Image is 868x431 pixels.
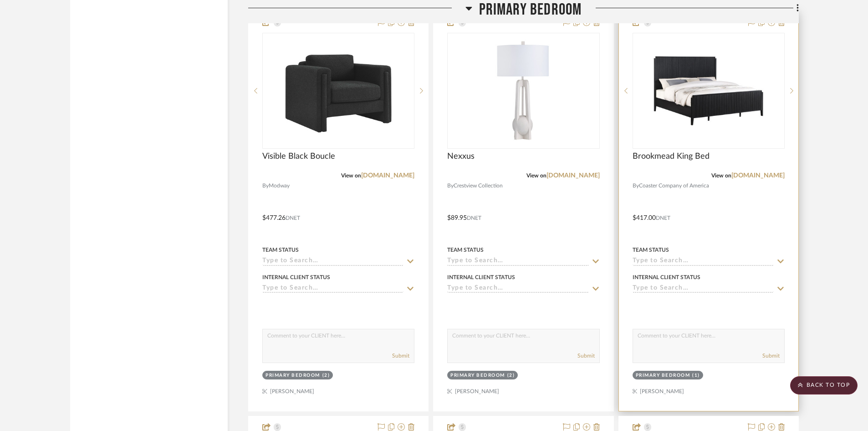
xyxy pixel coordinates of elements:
span: By [447,182,454,190]
input: Type to Search… [262,257,403,266]
a: [DOMAIN_NAME] [731,172,785,179]
input: Type to Search… [633,285,774,293]
span: View on [711,173,731,178]
a: [DOMAIN_NAME] [546,172,600,179]
div: Team Status [633,246,669,254]
span: View on [526,173,546,178]
span: By [633,182,639,190]
div: (2) [322,372,330,379]
div: 0 [633,33,784,148]
img: Brookmead King Bed [652,34,766,148]
div: Internal Client Status [262,273,330,281]
img: Visible Black Boucle [281,34,395,148]
input: Type to Search… [633,257,774,266]
input: Type to Search… [447,257,588,266]
div: (1) [692,372,700,379]
span: Modway [269,182,290,190]
span: View on [341,173,361,178]
div: (2) [507,372,515,379]
div: Team Status [262,246,299,254]
span: Coaster Company of America [639,182,709,190]
button: Submit [762,352,780,360]
img: Nexxus [466,34,580,148]
div: Internal Client Status [447,273,515,281]
span: Nexxus [447,151,475,161]
a: [DOMAIN_NAME] [361,172,414,179]
span: Visible Black Boucle [262,151,335,161]
button: Submit [577,352,595,360]
span: Brookmead King Bed [633,151,710,161]
div: Primary Bedroom [266,372,320,379]
button: Submit [392,352,409,360]
div: Primary Bedroom [636,372,690,379]
input: Type to Search… [262,285,403,293]
div: Internal Client Status [633,273,700,281]
span: Crestview Collection [454,182,503,190]
input: Type to Search… [447,285,588,293]
scroll-to-top-button: BACK TO TOP [790,376,858,395]
span: By [262,182,269,190]
div: Team Status [447,246,484,254]
div: Primary Bedroom [450,372,505,379]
